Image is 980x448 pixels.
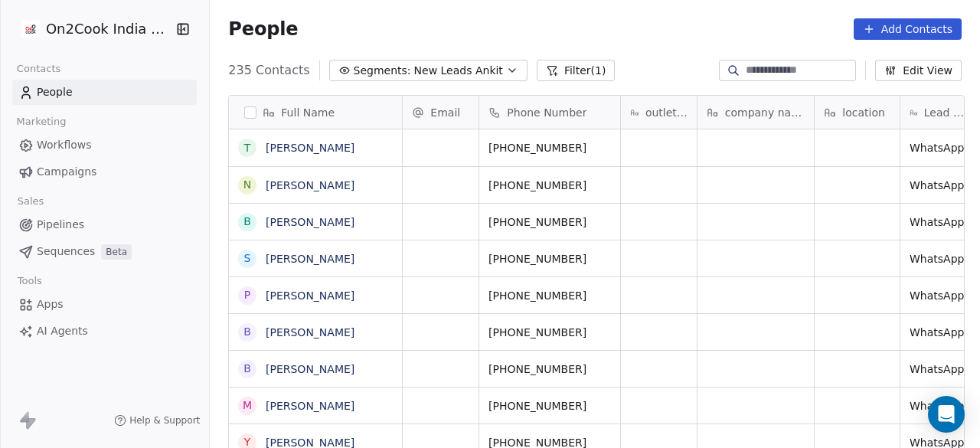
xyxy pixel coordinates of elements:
[488,398,611,414] span: [PHONE_NUMBER]
[815,96,900,129] div: location
[910,251,967,267] span: WhatsApp
[910,288,967,303] span: WhatsApp
[243,177,251,193] div: N
[12,212,197,237] a: Pipelines
[12,239,197,264] a: SequencesBeta
[37,323,88,339] span: AI Agents
[910,140,967,155] span: WhatsApp
[37,84,73,100] span: People
[228,18,298,41] span: People
[37,296,64,312] span: Apps
[537,60,616,81] button: Filter(1)
[243,397,252,414] div: M
[621,96,697,129] div: outlet type
[266,142,354,154] a: [PERSON_NAME]
[11,270,48,293] span: Tools
[924,105,968,120] span: Lead Source
[488,214,611,230] span: [PHONE_NUMBER]
[266,363,354,375] a: [PERSON_NAME]
[488,361,611,377] span: [PHONE_NUMBER]
[229,96,402,129] div: Full Name
[37,217,84,233] span: Pipelines
[488,325,611,340] span: [PHONE_NUMBER]
[928,396,965,433] div: Open Intercom Messenger
[266,326,354,338] a: [PERSON_NAME]
[266,253,354,265] a: [PERSON_NAME]
[266,289,354,302] a: [PERSON_NAME]
[725,105,805,120] span: company name
[354,63,411,79] span: Segments:
[266,179,354,191] a: [PERSON_NAME]
[875,60,962,81] button: Edit View
[12,292,197,317] a: Apps
[12,319,197,344] a: AI Agents
[37,164,96,180] span: Campaigns
[228,61,309,80] span: 235 Contacts
[488,140,611,155] span: [PHONE_NUMBER]
[11,190,51,213] span: Sales
[900,96,976,129] div: Lead Source
[244,324,252,340] div: B
[244,214,252,230] div: B
[910,398,967,414] span: WhatsApp
[430,105,460,120] span: Email
[37,137,92,153] span: Workflows
[129,414,200,427] span: Help & Support
[244,140,251,156] div: T
[12,159,197,185] a: Campaigns
[10,57,67,80] span: Contacts
[281,105,335,120] span: Full Name
[18,16,165,42] button: On2Cook India Pvt. Ltd.
[37,244,95,260] span: Sequences
[488,288,611,303] span: [PHONE_NUMBER]
[479,96,620,129] div: Phone Number
[244,250,251,267] div: S
[21,20,40,38] img: on2cook%20logo-04%20copy.jpg
[403,96,479,129] div: Email
[854,18,962,40] button: Add Contacts
[842,105,885,120] span: location
[910,325,967,340] span: WhatsApp
[414,63,503,79] span: New Leads Ankit
[910,178,967,193] span: WhatsApp
[488,178,611,193] span: [PHONE_NUMBER]
[101,244,132,260] span: Beta
[266,216,354,228] a: [PERSON_NAME]
[910,214,967,230] span: WhatsApp
[910,361,967,377] span: WhatsApp
[645,105,688,120] span: outlet type
[244,287,250,303] div: P
[488,251,611,267] span: [PHONE_NUMBER]
[12,80,197,105] a: People
[507,105,586,120] span: Phone Number
[244,361,252,377] div: B
[10,110,73,133] span: Marketing
[12,132,197,158] a: Workflows
[114,414,200,427] a: Help & Support
[46,19,172,39] span: On2Cook India Pvt. Ltd.
[266,400,354,412] a: [PERSON_NAME]
[697,96,814,129] div: company name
